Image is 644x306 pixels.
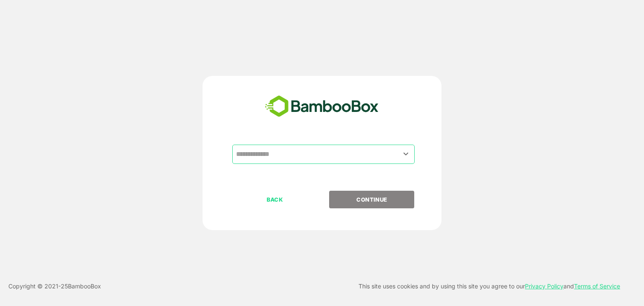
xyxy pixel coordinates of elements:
p: BACK [233,195,317,204]
button: Open [400,148,412,160]
p: This site uses cookies and by using this site you agree to our and [358,281,620,291]
a: Privacy Policy [525,283,563,290]
img: bamboobox [260,93,383,120]
a: Terms of Service [574,283,620,290]
p: CONTINUE [330,195,414,204]
p: Copyright © 2021- 25 BambooBox [8,281,101,291]
button: BACK [232,191,317,208]
button: CONTINUE [329,191,414,208]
